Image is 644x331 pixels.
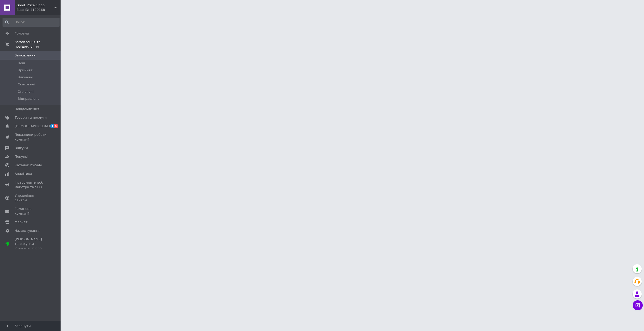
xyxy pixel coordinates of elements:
[15,115,47,120] span: Товари та послуги
[15,207,47,216] span: Гаманець компанії
[15,133,47,142] span: Показники роботи компанії
[15,163,42,168] span: Каталог ProSale
[15,31,29,36] span: Головна
[15,237,47,251] span: [PERSON_NAME] та рахунки
[633,300,643,310] button: Чат з покупцем
[15,193,47,203] span: Управління сайтом
[15,146,28,150] span: Відгуки
[15,180,47,189] span: Інструменти веб-майстра та SEO
[15,107,39,111] span: Повідомлення
[15,124,52,128] span: [DEMOGRAPHIC_DATA]
[15,40,61,49] span: Замовлення та повідомлення
[18,75,33,80] span: Виконані
[3,18,60,27] input: Пошук
[18,61,25,65] span: Нові
[18,96,40,101] span: Відправлено
[16,8,61,12] div: Ваш ID: 4129168
[50,124,54,128] span: 1
[15,154,28,159] span: Покупці
[15,172,32,176] span: Аналітика
[15,228,40,233] span: Налаштування
[16,3,54,8] span: Good_Price_Shop
[18,82,35,87] span: Скасовані
[15,53,36,58] span: Замовлення
[15,220,28,224] span: Маркет
[18,89,34,94] span: Оплачені
[18,68,33,73] span: Прийняті
[54,124,58,128] span: 4
[15,246,47,251] div: Prom мікс 6 000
